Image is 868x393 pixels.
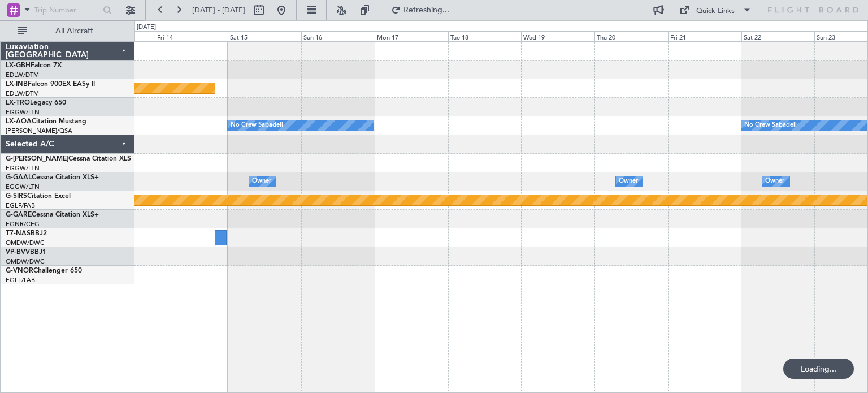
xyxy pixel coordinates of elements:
[6,81,95,88] a: LX-INBFalcon 900EX EASy II
[6,62,31,69] span: LX-GBH
[674,1,757,19] button: Quick Links
[252,173,271,190] div: Owner
[6,174,99,181] a: G-GAALCessna Citation XLS+
[155,31,228,41] div: Fri 14
[6,239,45,247] a: OMDW/DWC
[6,183,40,191] a: EGGW/LTN
[6,230,47,237] a: T7-NASBBJ2
[6,230,31,237] span: T7-NAS
[619,173,638,190] div: Owner
[6,257,45,266] a: OMDW/DWC
[6,156,131,162] a: G-[PERSON_NAME]Cessna Citation XLS
[192,5,245,15] span: [DATE] - [DATE]
[6,267,82,274] a: G-VNORChallenger 650
[6,118,86,125] a: LX-AOACitation Mustang
[6,89,39,98] a: EDLW/DTM
[12,22,123,40] button: All Aircraft
[6,100,30,106] span: LX-TRO
[228,31,301,41] div: Sat 15
[301,31,375,41] div: Sun 16
[6,267,33,274] span: G-VNOR
[6,108,40,116] a: EGGW/LTN
[6,118,32,125] span: LX-AOA
[6,156,68,162] span: G-[PERSON_NAME]
[741,31,815,41] div: Sat 22
[6,62,62,69] a: LX-GBHFalcon 7X
[29,27,119,35] span: All Aircraft
[6,276,35,284] a: EGLF/FAB
[137,23,156,32] div: [DATE]
[6,220,40,228] a: EGNR/CEG
[386,1,454,19] button: Refreshing...
[6,174,32,181] span: G-GAAL
[594,31,668,41] div: Thu 20
[6,71,39,79] a: EDLW/DTM
[6,127,72,135] a: [PERSON_NAME]/QSA
[403,6,450,14] span: Refreshing...
[6,249,30,256] span: VP-BVV
[6,201,35,210] a: EGLF/FAB
[34,2,99,19] input: Trip Number
[696,6,735,17] div: Quick Links
[6,193,71,200] a: G-SIRSCitation Excel
[448,31,522,41] div: Tue 18
[6,164,40,172] a: EGGW/LTN
[6,100,66,106] a: LX-TROLegacy 650
[521,31,594,41] div: Wed 19
[744,117,797,134] div: No Crew Sabadell
[6,193,27,200] span: G-SIRS
[6,211,32,218] span: G-GARE
[668,31,741,41] div: Fri 21
[6,211,99,218] a: G-GARECessna Citation XLS+
[375,31,448,41] div: Mon 17
[783,359,854,379] div: Loading...
[6,81,28,88] span: LX-INB
[6,249,46,256] a: VP-BVVBBJ1
[765,173,784,190] div: Owner
[231,117,283,134] div: No Crew Sabadell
